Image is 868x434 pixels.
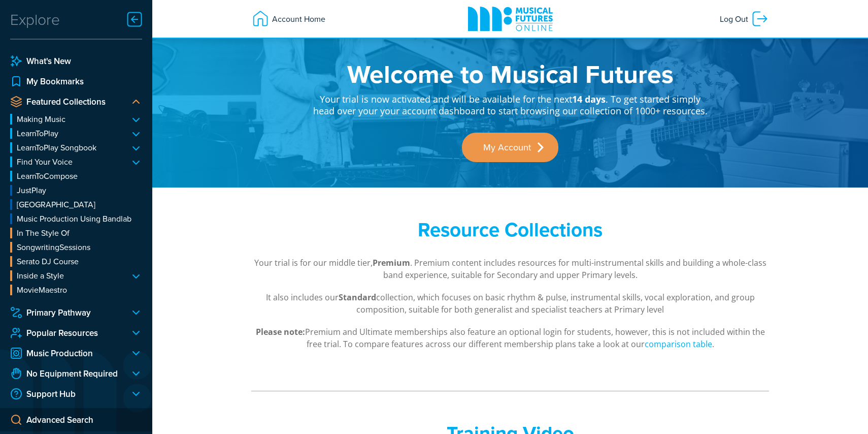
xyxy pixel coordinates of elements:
span: Log Out [720,10,751,28]
div: Explore [10,9,60,29]
a: Log Out [715,5,774,33]
h1: Welcome to Musical Futures [312,61,708,86]
a: LearnToPlay [10,128,142,139]
p: Your trial is for our middle tier, . Premium content includes resources for multi-instrumental sk... [251,257,769,281]
a: Primary Pathway [10,306,122,319]
a: Popular Resources [10,327,122,339]
strong: Premium [373,257,410,268]
a: JustPlay [10,185,142,196]
a: What's New [10,55,142,67]
span: Account Home [270,10,325,28]
a: Find Your Voice [10,157,142,167]
a: My Account [462,133,558,162]
p: Your trial is now activated and will be available for the next . To get started simply head over ... [312,86,708,117]
a: Support Hub [10,388,122,400]
strong: 14 days [572,93,606,105]
a: MovieMaestro [10,285,142,295]
a: Serato DJ Course [10,256,142,267]
a: comparison table [645,338,712,350]
a: LearnToCompose [10,171,142,181]
strong: Standard [339,292,376,303]
a: Music Production Using Bandlab [10,213,142,224]
a: LearnToPlay Songbook [10,142,142,153]
h2: Resource Collections [312,218,708,241]
a: Music Production [10,347,122,359]
a: Featured Collections [10,96,122,108]
p: It also includes our collection, which focuses on basic rhythm & pulse, instrumental skills, voca... [251,291,769,316]
a: No Equipment Required [10,367,122,380]
a: SongwritingSessions [10,242,142,253]
p: Premium and Ultimate memberships also feature an optional login for students, however, this is no... [251,326,769,350]
a: Account Home [246,5,330,33]
a: In The Style Of [10,228,142,238]
a: Making Music [10,114,142,125]
strong: Please note: [256,326,305,337]
a: My Bookmarks [10,75,142,87]
a: [GEOGRAPHIC_DATA] [10,199,142,210]
a: Inside a Style [10,270,142,281]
